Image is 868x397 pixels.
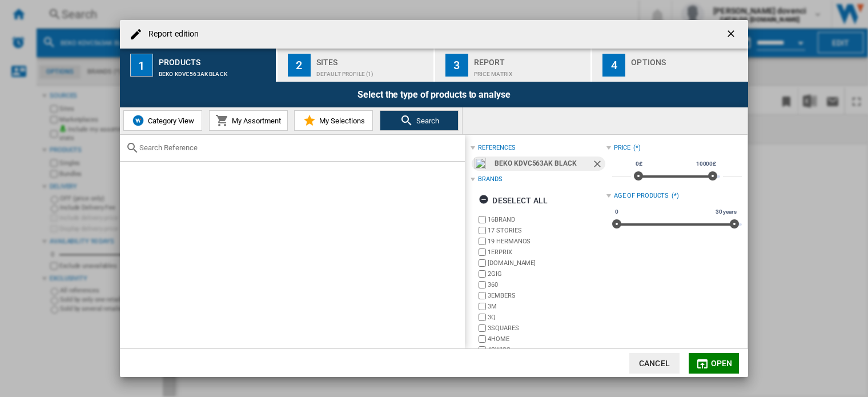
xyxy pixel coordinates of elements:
[278,49,435,82] button: 2 Sites Default profile (1)
[495,157,591,171] div: BEKO KDVC563AK BLACK
[634,159,644,169] span: 0£
[488,346,606,354] label: 4SWISS
[479,324,486,332] input: brand.name
[714,207,738,216] span: 30 years
[479,335,486,343] input: brand.name
[488,237,606,246] label: 19 HERMANOS
[689,353,739,374] button: Open
[479,227,486,234] input: brand.name
[123,110,202,131] button: Category View
[488,248,606,256] label: 1ERPRIX
[380,110,459,131] button: Search
[478,175,502,184] div: Brands
[614,191,669,200] div: Age of products
[488,226,606,235] label: 17 STORIES
[145,117,194,125] span: Category View
[614,143,631,153] div: Price
[488,270,606,278] label: 2GIG
[131,114,145,127] img: wiser-icon-blue.png
[288,54,311,77] div: 2
[629,353,680,374] button: Cancel
[488,215,606,224] label: 16BRAND
[413,117,439,125] span: Search
[478,143,515,153] div: references
[120,49,277,82] button: 1 Products BEKO KDVC563AK BLACK
[159,65,271,77] div: BEKO KDVC563AK BLACK
[316,65,429,77] div: Default profile (1)
[488,313,606,322] label: 3Q
[435,49,592,82] button: 3 Report Price Matrix
[479,216,486,223] input: brand.name
[613,207,620,216] span: 0
[488,259,606,267] label: [DOMAIN_NAME]
[209,110,288,131] button: My Assortment
[488,324,606,332] label: 3SQUARES
[475,190,551,211] button: Deselect all
[721,23,744,46] button: getI18NText('BUTTONS.CLOSE_DIALOG')
[475,158,486,169] img: empty.gif
[479,292,486,299] input: brand.name
[120,82,748,107] div: Select the type of products to analyse
[130,54,153,77] div: 1
[488,335,606,343] label: 4HOME
[479,346,486,354] input: brand.name
[479,303,486,310] input: brand.name
[479,259,486,267] input: brand.name
[139,143,459,152] input: Search Reference
[602,54,625,77] div: 4
[316,117,365,125] span: My Selections
[725,28,739,42] ng-md-icon: getI18NText('BUTTONS.CLOSE_DIALOG')
[294,110,373,131] button: My Selections
[592,158,605,172] ng-md-icon: Remove
[474,53,586,65] div: Report
[711,359,733,368] span: Open
[479,314,486,321] input: brand.name
[445,54,468,77] div: 3
[479,248,486,256] input: brand.name
[694,159,718,169] span: 10000£
[592,49,748,82] button: 4 Options
[479,270,486,278] input: brand.name
[316,53,429,65] div: Sites
[479,190,548,211] div: Deselect all
[229,117,281,125] span: My Assortment
[474,65,586,77] div: Price Matrix
[488,291,606,300] label: 3EMBERS
[488,280,606,289] label: 360
[631,53,744,65] div: Options
[479,238,486,245] input: brand.name
[488,302,606,311] label: 3M
[159,53,271,65] div: Products
[479,281,486,288] input: brand.name
[143,29,199,40] h4: Report edition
